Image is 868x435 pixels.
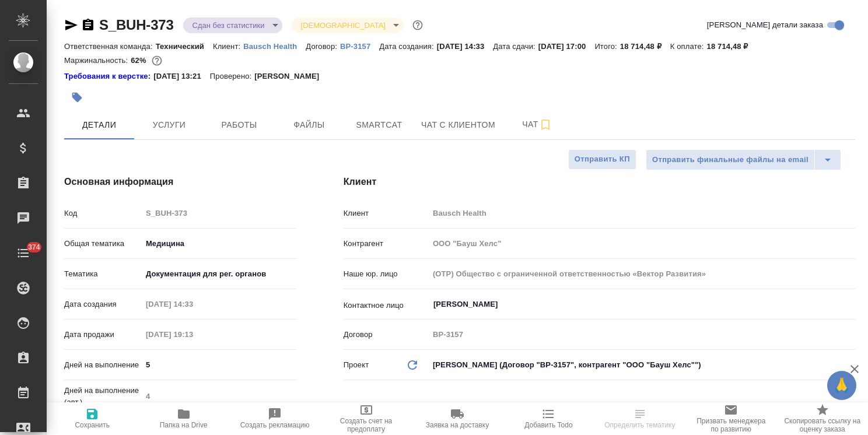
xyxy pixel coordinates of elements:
[379,42,436,51] p: Дата создания:
[707,19,823,31] span: [PERSON_NAME] детали заказа
[211,118,267,132] span: Работы
[3,238,44,268] a: 374
[81,18,95,32] button: Скопировать ссылку
[538,118,552,132] svg: Подписаться
[21,241,47,253] span: 374
[142,388,297,405] input: Пустое поле
[426,421,489,429] span: Заявка на доставку
[429,205,855,222] input: Пустое поле
[849,303,851,306] button: Open
[784,417,861,433] span: Скопировать ссылку на оценку заказа
[646,149,815,170] button: Отправить финальные файлы на email
[493,42,538,51] p: Дата сдачи:
[344,208,429,219] p: Клиент
[64,42,156,51] p: Ответственная команда:
[429,326,855,343] input: Пустое поле
[142,205,297,222] input: Пустое поле
[183,17,282,33] div: Сдан без статистики
[142,296,244,313] input: Пустое поле
[64,208,142,219] p: Код
[141,118,197,132] span: Услуги
[297,20,389,30] button: [DEMOGRAPHIC_DATA]
[344,175,855,189] h4: Клиент
[142,264,297,284] div: Документация для рег. органов
[594,42,619,51] p: Итого:
[429,235,855,252] input: Пустое поле
[153,71,210,82] p: [DATE] 13:21
[243,42,306,51] p: Bausch Health
[421,118,495,132] span: Чат с клиентом
[344,359,369,371] p: Проект
[429,355,855,375] div: [PERSON_NAME] (Договор "ВР-3157", контрагент "ООО "Бауш Хелс"")
[189,20,268,30] button: Сдан без статистики
[575,153,630,166] span: Отправить КП
[47,402,138,435] button: Сохранить
[344,329,429,341] p: Договор
[64,71,153,82] div: Нажми, чтобы открыть папку с инструкцией
[75,421,110,429] span: Сохранить
[327,417,404,433] span: Создать счет на предоплату
[64,385,142,408] p: Дней на выполнение (авт.)
[524,421,572,429] span: Добавить Todo
[670,42,707,51] p: К оплате:
[243,41,306,51] a: Bausch Health
[64,71,153,82] a: Требования к верстке:
[71,118,127,132] span: Детали
[340,42,379,51] p: ВР-3157
[594,402,685,435] button: Определить тематику
[142,356,297,373] input: ✎ Введи что-нибудь
[210,71,255,82] p: Проверено:
[412,402,503,435] button: Заявка на доставку
[142,234,297,254] div: Медицина
[832,373,852,398] span: 🙏
[254,71,328,82] p: [PERSON_NAME]
[64,238,142,250] p: Общая тематика
[64,56,131,65] p: Маржинальность:
[707,42,757,51] p: 18 714,48 ₽
[213,42,243,51] p: Клиент:
[138,402,229,435] button: Папка на Drive
[149,53,164,68] button: 5904.18 RUB;
[292,17,403,33] div: Сдан без статистики
[64,268,142,280] p: Тематика
[503,402,594,435] button: Добавить Todo
[344,300,429,311] p: Контактное лицо
[64,18,78,32] button: Скопировать ссылку для ЯМессенджера
[142,326,244,343] input: Пустое поле
[692,417,769,433] span: Призвать менеджера по развитию
[64,299,142,310] p: Дата создания
[604,421,675,429] span: Определить тематику
[827,371,856,400] button: 🙏
[437,42,494,51] p: [DATE] 14:33
[281,118,337,132] span: Файлы
[240,421,310,429] span: Создать рекламацию
[64,329,142,341] p: Дата продажи
[777,402,868,435] button: Скопировать ссылку на оценку заказа
[429,265,855,282] input: Пустое поле
[646,149,841,170] div: split button
[340,41,379,51] a: ВР-3157
[620,42,670,51] p: 18 714,48 ₽
[568,149,636,170] button: Отправить КП
[131,56,149,65] p: 62%
[652,153,808,167] span: Отправить финальные файлы на email
[538,42,595,51] p: [DATE] 17:00
[320,402,411,435] button: Создать счет на предоплату
[344,268,429,280] p: Наше юр. лицо
[99,17,174,33] a: S_BUH-373
[685,402,776,435] button: Призвать менеджера по развитию
[160,421,208,429] span: Папка на Drive
[156,42,213,51] p: Технический
[64,359,142,371] p: Дней на выполнение
[64,175,297,189] h4: Основная информация
[509,117,565,132] span: Чат
[410,17,425,33] button: Доп статусы указывают на важность/срочность заказа
[64,85,90,110] button: Добавить тэг
[306,42,340,51] p: Договор:
[344,238,429,250] p: Контрагент
[229,402,320,435] button: Создать рекламацию
[351,118,407,132] span: Smartcat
